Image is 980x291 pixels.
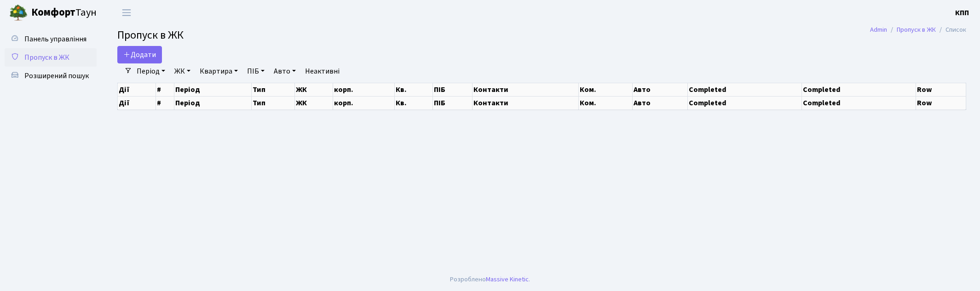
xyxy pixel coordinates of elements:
th: Ком. [578,96,632,109]
a: Авто [270,63,300,79]
a: Massive Kinetic [486,274,529,284]
a: ПІБ [243,63,268,79]
div: Розроблено . [450,274,530,285]
a: Пропуск в ЖК [897,25,936,34]
th: Авто [632,96,687,109]
nav: breadcrumb [856,20,980,40]
a: КПП [955,7,969,18]
th: Row [916,96,966,109]
a: Пропуск в ЖК [5,48,97,67]
th: Completed [802,83,916,96]
th: # [156,83,174,96]
th: Row [916,83,966,96]
a: ЖК [171,63,194,79]
button: Переключити навігацію [115,5,138,20]
th: ЖК [295,83,333,96]
span: Розширений пошук [24,71,89,81]
th: Контакти [472,96,578,109]
th: ПІБ [433,96,473,109]
a: Додати [117,46,162,63]
b: Комфорт [31,5,75,20]
th: Період [174,96,251,109]
span: Пропуск в ЖК [117,27,184,43]
img: logo.png [9,4,28,22]
th: Авто [632,83,687,96]
span: Пропуск в ЖК [24,52,69,63]
li: Список [936,25,966,35]
th: Completed [687,83,801,96]
th: Тип [252,96,295,109]
th: Completed [802,96,916,109]
a: Admin [870,25,887,34]
th: корп. [333,83,395,96]
th: Тип [252,83,295,96]
a: Панель управління [5,30,97,48]
th: Кв. [395,83,433,96]
a: Квартира [196,63,242,79]
th: Дії [118,96,156,109]
th: корп. [333,96,395,109]
span: Додати [123,50,156,60]
th: Дії [118,83,156,96]
th: Ком. [578,83,632,96]
th: # [156,96,174,109]
span: Таун [31,5,97,21]
th: ПІБ [433,83,473,96]
b: КПП [955,8,969,18]
th: ЖК [295,96,333,109]
th: Completed [687,96,801,109]
th: Період [174,83,251,96]
span: Панель управління [24,34,86,44]
th: Кв. [395,96,433,109]
a: Період [133,63,169,79]
a: Неактивні [301,63,343,79]
th: Контакти [472,83,578,96]
a: Розширений пошук [5,67,97,85]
